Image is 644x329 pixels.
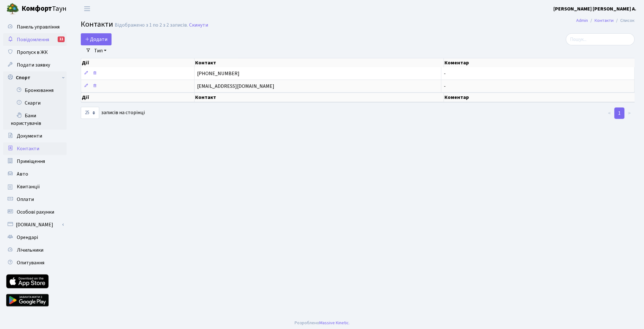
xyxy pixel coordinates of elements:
th: Контакт [194,93,444,102]
a: Тип [92,45,109,56]
a: Панель управління [3,21,67,33]
a: Повідомлення11 [3,33,67,46]
a: Admin [576,17,588,24]
div: 11 [58,36,65,42]
a: [PERSON_NAME] [PERSON_NAME] А. [553,5,636,13]
a: Контакти [595,17,614,24]
b: [PERSON_NAME] [PERSON_NAME] А. [553,5,636,12]
span: Панель управління [17,23,60,30]
span: Документи [17,132,42,139]
a: Подати заявку [3,59,67,71]
a: Квитанції [3,180,67,193]
th: Контакт [194,58,444,67]
a: Авто [3,168,67,180]
span: Опитування [17,259,44,266]
span: Контакти [17,145,39,152]
span: [EMAIL_ADDRESS][DOMAIN_NAME] [197,83,274,90]
span: Особові рахунки [17,209,54,216]
li: Список [614,17,634,24]
span: Квитанції [17,183,40,190]
span: Додати [85,36,107,43]
input: Пошук... [566,33,634,45]
a: Лічильники [3,244,67,256]
span: Повідомлення [17,36,49,43]
a: Особові рахунки [3,206,67,218]
b: Комфорт [22,3,52,14]
a: [DOMAIN_NAME] [3,218,67,231]
th: Коментар [444,58,639,67]
span: Таун [22,3,67,14]
a: Бани користувачів [3,109,67,130]
a: Приміщення [3,155,67,168]
div: Розроблено . [295,319,350,326]
a: Контакти [3,142,67,155]
span: Орендарі [17,234,38,241]
a: Документи [3,130,67,142]
a: Спорт [3,71,67,84]
a: Опитування [3,256,67,269]
a: Пропуск в ЖК [3,46,67,59]
label: записів на сторінці [81,107,145,119]
span: Приміщення [17,158,45,165]
img: logo.png [6,3,19,15]
th: Коментар [444,93,639,102]
span: Авто [17,171,28,177]
a: Скарги [3,97,67,109]
span: Пропуск в ЖК [17,49,48,56]
span: Оплати [17,196,34,203]
div: Відображено з 1 по 2 з 2 записів. [115,22,188,28]
span: [PHONE_NUMBER] [197,70,239,77]
th: Дії [81,93,194,102]
span: Контакти [81,19,113,30]
span: Подати заявку [17,61,50,68]
a: Бронювання [3,84,67,97]
span: Лічильники [17,247,43,254]
a: Оплати [3,193,67,206]
a: Додати [81,33,112,45]
th: Дії [81,58,194,67]
a: Орендарі [3,231,67,244]
select: записів на сторінці [81,107,99,119]
nav: breadcrumb [567,14,644,27]
a: Massive Kinetic [319,319,349,326]
button: Переключити навігацію [79,3,95,14]
span: - [444,83,446,90]
a: Скинути [189,22,208,28]
span: - [444,70,446,77]
a: 1 [614,107,624,119]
